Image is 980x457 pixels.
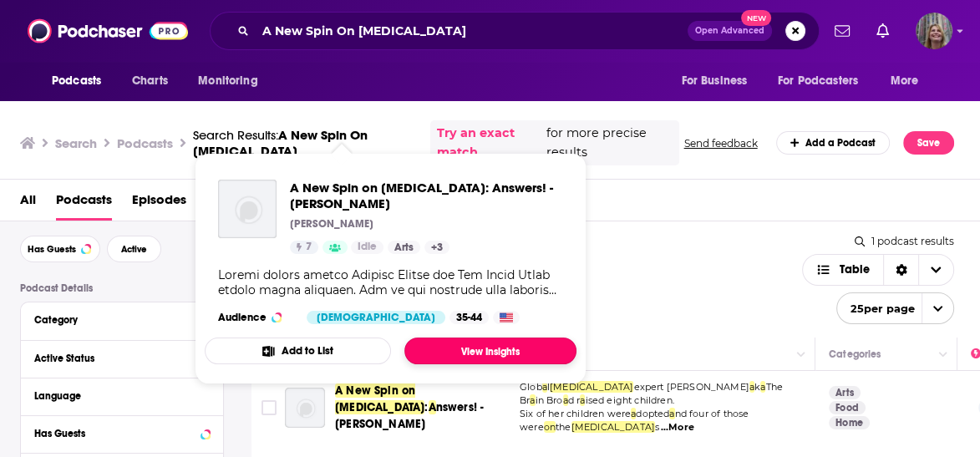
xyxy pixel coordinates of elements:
[870,17,896,45] a: Show notifications dropdown
[198,69,257,93] span: Monitoring
[767,65,882,97] button: open menu
[760,381,765,393] span: a
[285,388,325,428] img: A New Spin on Autism: Answers! - Lynette Louise
[563,394,568,406] span: a
[20,282,224,294] p: Podcast Details
[655,421,659,433] span: s
[55,135,97,151] h3: Search
[34,390,199,402] div: Language
[633,381,749,393] span: expert [PERSON_NAME]
[218,180,277,238] a: A New Spin on Autism: Answers! - Lynette Louise
[193,127,417,159] a: Search Results:A New Spin On [MEDICAL_DATA]
[117,135,173,151] h3: Podcasts
[669,65,768,97] button: open menu
[262,400,277,415] span: Toggle select row
[290,180,563,211] span: A New Spin on [MEDICAL_DATA]: Answers! - [PERSON_NAME]
[132,186,186,221] a: Episodes
[121,65,178,97] a: Charts
[571,421,655,433] span: [MEDICAL_DATA]
[829,416,870,429] a: Home
[828,17,856,45] a: Show notifications dropdown
[34,309,210,330] button: Category
[107,236,161,262] button: Active
[916,13,952,49] button: Show profile menu
[34,423,210,444] button: Has Guests
[891,69,919,93] span: More
[290,180,563,211] a: A New Spin on Autism: Answers! - Lynette Louise
[520,408,631,419] span: Six of her children were
[121,245,147,254] span: Active
[829,344,881,364] div: Categories
[34,428,195,439] div: Has Guests
[679,136,763,150] button: Send feedback
[933,345,953,365] button: Column Actions
[351,241,383,254] a: Idle
[218,267,563,297] div: Loremi dolors ametco Adipisc Elitse doe Tem Incid Utlab etdolo magna aliquaen. Adm ve qui nostrud...
[358,239,377,256] span: Idle
[307,311,445,324] div: [DEMOGRAPHIC_DATA]
[631,408,636,419] span: a
[802,254,955,286] button: Choose View
[218,311,293,324] h3: Audience
[661,421,694,434] span: ...More
[556,421,571,433] span: the
[28,15,188,47] img: Podchaser - Follow, Share and Rate Podcasts
[56,186,112,221] a: Podcasts
[34,348,210,368] button: Active Status
[335,383,500,433] a: A New Spin on [MEDICAL_DATA]:Answers! - [PERSON_NAME]
[916,13,952,49] img: User Profile
[193,127,417,159] div: Search Results:
[210,12,820,50] div: Search podcasts, credits, & more...
[290,217,373,231] p: [PERSON_NAME]
[879,65,940,97] button: open menu
[404,338,576,364] a: View Insights
[20,236,100,262] button: Has Guests
[669,408,674,419] span: a
[290,241,318,254] a: 7
[429,400,436,414] span: A
[855,235,954,247] div: 1 podcast results
[568,394,581,406] span: d r
[335,383,424,414] span: A New Spin on [MEDICAL_DATA]
[520,408,749,433] span: nd four of those were
[52,69,101,93] span: Podcasts
[741,10,771,26] span: New
[28,245,76,254] span: Has Guests
[20,186,36,221] a: All
[791,345,811,365] button: Column Actions
[749,381,754,393] span: a
[840,264,870,276] span: Table
[306,239,312,256] span: 7
[836,292,954,324] button: open menu
[883,255,918,285] div: Sort Direction
[424,400,428,414] span: :
[695,27,764,35] span: Open Advanced
[536,394,563,406] span: in Bro
[636,408,669,419] span: dopted
[903,131,954,155] button: Save
[449,311,489,324] div: 35-44
[585,394,673,406] span: ised eight children.
[388,241,420,254] a: Arts
[437,124,543,162] a: Try an exact match
[205,338,391,364] button: Add to List
[34,353,199,364] div: Active Status
[335,400,484,431] span: nswers! - [PERSON_NAME]
[829,386,861,399] a: Arts
[580,394,585,406] span: a
[256,18,688,44] input: Search podcasts, credits, & more...
[754,381,760,393] span: k
[681,69,747,93] span: For Business
[186,65,279,97] button: open menu
[40,65,123,97] button: open menu
[34,385,210,406] button: Language
[530,394,535,406] span: a
[837,296,915,322] span: 25 per page
[424,241,449,254] a: +3
[776,131,891,155] a: Add a Podcast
